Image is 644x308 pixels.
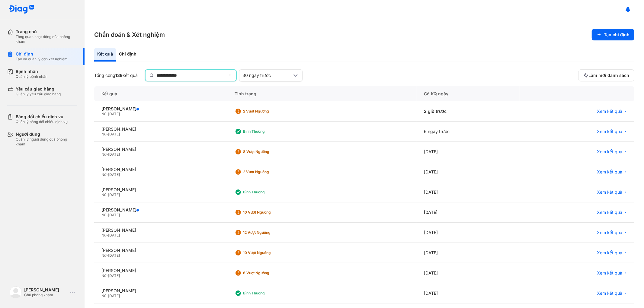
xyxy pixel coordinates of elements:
[417,223,520,243] div: [DATE]
[597,189,622,195] span: Xem kết quả
[101,187,220,192] div: [PERSON_NAME]
[417,283,520,303] div: [DATE]
[108,172,120,177] span: [DATE]
[94,48,116,62] div: Kết quả
[94,86,227,101] div: Kết quả
[106,253,108,258] span: -
[94,30,165,39] h3: Chẩn đoán & Xét nghiệm
[417,162,520,182] div: [DATE]
[108,294,120,298] span: [DATE]
[108,112,120,116] span: [DATE]
[101,106,220,112] div: [PERSON_NAME]
[243,190,291,195] div: Bình thường
[242,73,292,78] div: 30 ngày trước
[597,129,622,134] span: Xem kết quả
[106,273,108,278] span: -
[101,233,106,237] span: Nữ
[597,109,622,114] span: Xem kết quả
[101,126,220,132] div: [PERSON_NAME]
[597,270,622,276] span: Xem kết quả
[417,243,520,263] div: [DATE]
[101,132,106,136] span: Nữ
[417,86,520,101] div: Có KQ ngày
[243,210,291,215] div: 10 Vượt ngưỡng
[597,149,622,154] span: Xem kết quả
[101,294,106,298] span: Nữ
[108,132,120,136] span: [DATE]
[106,172,108,177] span: -
[101,192,106,197] span: Nữ
[243,230,291,235] div: 12 Vượt ngưỡng
[417,142,520,162] div: [DATE]
[94,73,138,78] div: Tổng cộng kết quả
[597,250,622,256] span: Xem kết quả
[243,149,291,154] div: 8 Vượt ngưỡng
[106,192,108,197] span: -
[16,51,68,57] div: Chỉ định
[417,182,520,202] div: [DATE]
[101,167,220,172] div: [PERSON_NAME]
[16,69,47,74] div: Bệnh nhân
[101,172,106,177] span: Nữ
[16,137,77,147] div: Quản lý người dùng của phòng khám
[417,202,520,223] div: [DATE]
[101,213,106,217] span: Nữ
[597,230,622,235] span: Xem kết quả
[108,152,120,157] span: [DATE]
[243,250,291,255] div: 10 Vượt ngưỡng
[10,286,22,298] img: logo
[243,291,291,296] div: Bình thường
[101,227,220,233] div: [PERSON_NAME]
[16,86,61,92] div: Yêu cầu giao hàng
[115,73,123,78] span: 139
[108,192,120,197] span: [DATE]
[8,5,34,14] img: logo
[16,119,68,124] div: Quản lý bảng đối chiếu dịch vụ
[417,263,520,283] div: [DATE]
[16,34,77,44] div: Tổng quan hoạt động của phòng khám
[227,86,416,101] div: Tình trạng
[106,152,108,157] span: -
[101,273,106,278] span: Nữ
[106,132,108,136] span: -
[243,109,291,114] div: 2 Vượt ngưỡng
[417,101,520,122] div: 2 giờ trước
[16,57,68,62] div: Tạo và quản lý đơn xét nghiệm
[101,147,220,152] div: [PERSON_NAME]
[101,268,220,273] div: [PERSON_NAME]
[108,253,120,258] span: [DATE]
[16,29,77,34] div: Trang chủ
[108,213,120,217] span: [DATE]
[106,112,108,116] span: -
[16,132,77,137] div: Người dùng
[588,73,629,78] span: Làm mới danh sách
[116,48,139,62] div: Chỉ định
[243,170,291,174] div: 2 Vượt ngưỡng
[16,74,47,79] div: Quản lý bệnh nhân
[108,233,120,237] span: [DATE]
[243,271,291,275] div: 6 Vượt ngưỡng
[16,114,68,119] div: Bảng đối chiếu dịch vụ
[24,287,68,293] div: [PERSON_NAME]
[16,92,61,97] div: Quản lý yêu cầu giao hàng
[243,129,291,134] div: Bình thường
[101,253,106,258] span: Nữ
[106,213,108,217] span: -
[108,273,120,278] span: [DATE]
[101,152,106,157] span: Nữ
[101,248,220,253] div: [PERSON_NAME]
[578,69,634,81] button: Làm mới danh sách
[597,210,622,215] span: Xem kết quả
[597,169,622,175] span: Xem kết quả
[101,207,220,213] div: [PERSON_NAME]
[417,122,520,142] div: 6 ngày trước
[597,291,622,296] span: Xem kết quả
[592,29,634,40] button: Tạo chỉ định
[106,294,108,298] span: -
[24,293,68,297] div: Chủ phòng khám
[106,233,108,237] span: -
[101,288,220,294] div: [PERSON_NAME]
[101,112,106,116] span: Nữ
